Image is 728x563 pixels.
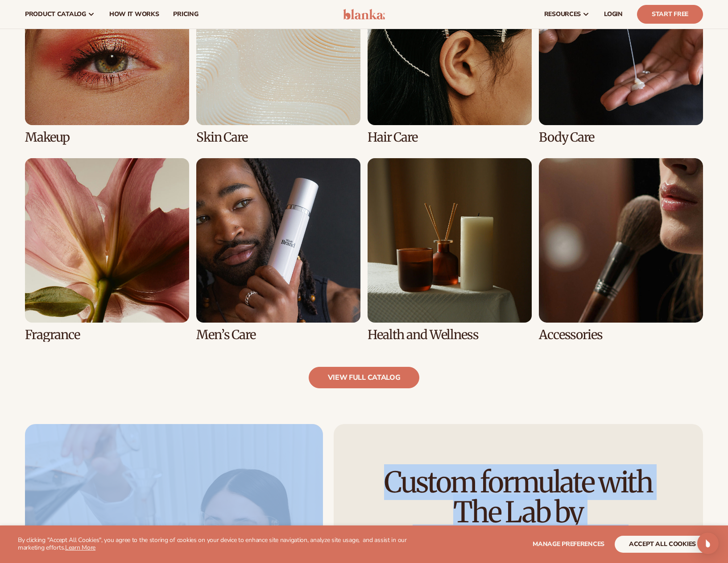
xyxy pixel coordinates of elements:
span: LOGIN [604,11,623,18]
h2: Custom formulate with The Lab by [PERSON_NAME] [359,467,678,558]
a: view full catalog [309,367,420,388]
a: Start Free [637,5,703,24]
div: 8 / 8 [539,158,703,342]
button: accept all cookies [615,536,710,553]
div: 5 / 8 [25,158,189,342]
span: product catalog [25,11,86,18]
div: Open Intercom Messenger [697,533,719,554]
span: resources [544,11,581,18]
h3: Hair Care [368,130,532,144]
div: 6 / 8 [196,158,360,342]
button: Manage preferences [533,536,604,553]
img: logo [343,9,385,20]
h3: Skin Care [196,130,360,144]
div: 7 / 8 [368,158,532,342]
h3: Body Care [539,130,703,144]
span: pricing [173,11,198,18]
span: Manage preferences [533,540,604,548]
p: By clicking "Accept All Cookies", you agree to the storing of cookies on your device to enhance s... [18,537,417,552]
h3: Makeup [25,130,189,144]
a: Learn More [65,543,95,552]
span: How It Works [109,11,159,18]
